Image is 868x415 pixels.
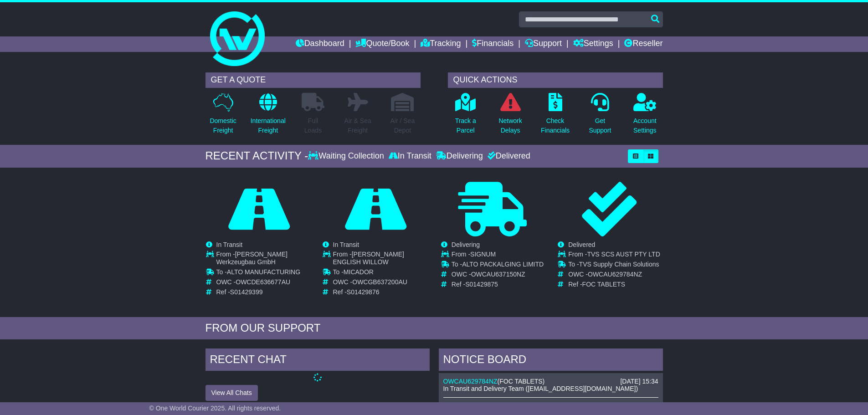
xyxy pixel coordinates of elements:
div: Delivering [434,151,485,161]
td: Ref - [333,288,429,296]
div: Waiting Collection [308,151,386,161]
span: OWCGB637200AU [352,278,407,286]
p: International Freight [251,116,286,135]
span: In Transit and Delivery Team ([EMAIL_ADDRESS][DOMAIN_NAME]) [443,385,638,392]
div: ( ) [443,378,658,385]
span: OWCDE636677AU [236,278,290,286]
span: SIGNUM [470,251,496,258]
td: OWC - [216,278,313,288]
a: Dashboard [296,36,344,52]
td: Ref - [568,281,660,288]
span: S01429875 [465,281,498,288]
span: S01429876 [347,288,380,296]
p: Domestic Freight [210,116,236,135]
a: Settings [573,36,613,52]
a: Financials [472,36,514,52]
div: In Transit [386,151,434,161]
a: CheckFinancials [540,92,570,140]
button: View All Chats [205,385,258,401]
td: OWC - [452,271,544,281]
span: In Transit [333,241,360,248]
div: RECENT CHAT [205,348,430,373]
span: TVS Supply Chain Solutions [579,261,659,268]
span: [PERSON_NAME] ENGLISH WILLOW [333,251,404,266]
a: InternationalFreight [250,92,286,140]
span: In Transit [216,241,243,248]
td: Ref - [216,288,313,296]
td: To - [568,261,660,271]
p: Air & Sea Freight [344,116,371,135]
a: OWCAU629784NZ [443,378,498,385]
div: NOTICE BOARD [439,348,663,373]
span: FOC TABLETS [499,378,542,385]
span: ALTO MANUFACTURING [227,268,300,276]
a: DomesticFreight [209,92,236,140]
div: QUICK ACTIONS [448,72,663,88]
td: From - [333,251,429,268]
span: © One World Courier 2025. All rights reserved. [149,405,281,412]
span: Delivered [568,241,595,248]
td: To - [216,268,313,278]
span: ALTO PACKALGING LIMITD [462,261,544,268]
td: From - [452,251,544,261]
td: To - [333,268,429,278]
div: RECENT ACTIVITY - [205,149,308,163]
td: Ref - [452,281,544,288]
a: Track aParcel [455,92,477,140]
a: Support [525,36,562,52]
td: From - [216,251,313,268]
span: OWCAU629784NZ [588,271,642,278]
p: Check Financials [541,116,570,135]
p: Get Support [589,116,611,135]
div: FROM OUR SUPPORT [205,322,663,335]
p: Network Delays [498,116,522,135]
a: Tracking [421,36,461,52]
span: Delivering [452,241,480,248]
span: S01429399 [230,288,263,296]
p: Track a Parcel [455,116,476,135]
div: GET A QUOTE [205,72,421,88]
p: Air / Sea Depot [390,116,415,135]
a: Quote/Book [355,36,409,52]
span: [PERSON_NAME] Werkzeugbau GmbH [216,251,288,266]
td: From - [568,251,660,261]
a: GetSupport [588,92,611,140]
td: To - [452,261,544,271]
span: OWCAU637150NZ [471,271,525,278]
div: Delivered [485,151,530,161]
td: OWC - [568,271,660,281]
span: FOC TABLETS [582,281,625,288]
div: [DATE] 15:34 [620,378,658,385]
a: Reseller [624,36,663,52]
p: Account Settings [633,116,657,135]
td: OWC - [333,278,429,288]
a: NetworkDelays [498,92,522,140]
p: Full Loads [302,116,324,135]
span: MICADOR [344,268,374,276]
span: TVS SCS AUST PTY LTD [587,251,660,258]
a: AccountSettings [633,92,657,140]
